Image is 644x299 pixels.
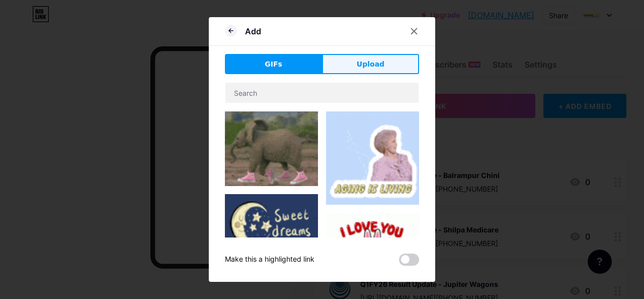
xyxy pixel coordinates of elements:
[245,25,261,37] div: Add
[225,54,322,74] button: GIFs
[265,59,282,70] span: GIFs
[322,54,419,74] button: Upload
[357,59,384,70] span: Upload
[225,254,314,266] div: Make this a highlighted link
[225,83,419,103] input: Search
[326,111,419,205] img: Gihpy
[326,213,419,293] img: Gihpy
[225,111,318,186] img: Gihpy
[225,194,318,256] img: Gihpy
